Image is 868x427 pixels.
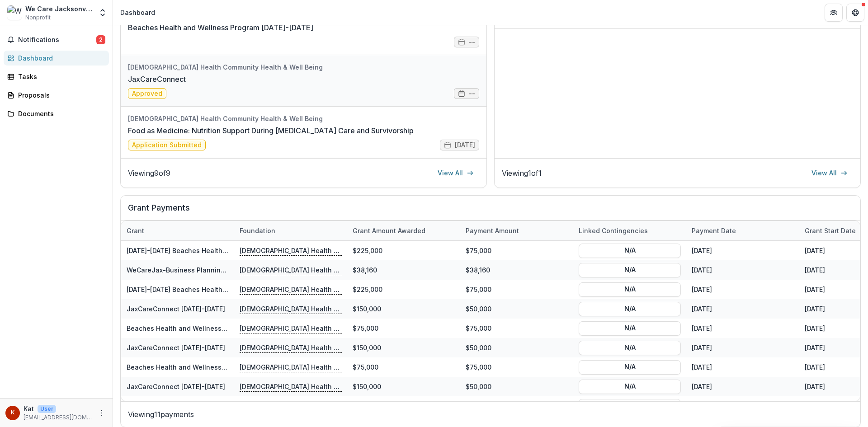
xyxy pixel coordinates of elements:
a: View All [806,166,853,180]
div: Proposals [18,90,102,100]
span: 2 [96,35,105,44]
div: [DATE] [686,338,799,357]
div: We Care Jacksonville, Inc. [25,4,93,14]
div: Payment Amount [460,221,573,240]
button: N/A [579,399,681,413]
a: JaxCareConnect [DATE]-[DATE] [127,305,225,313]
div: $150,000 [347,299,460,319]
span: Nonprofit [25,14,51,22]
div: $225,000 [347,241,460,260]
div: [DATE] [686,299,799,319]
a: Dashboard [4,51,109,66]
div: Payment date [686,226,741,235]
div: $225,000 [347,280,460,299]
div: Payment date [686,221,799,240]
a: Proposals [4,88,109,103]
img: We Care Jacksonville, Inc. [7,5,22,20]
a: View All [432,166,479,180]
a: WeCareJax-Business Planning Costs-1 [127,266,250,274]
a: Documents [4,106,109,121]
div: $150,000 [347,377,460,396]
p: Viewing 1 of 1 [502,168,542,178]
p: [DEMOGRAPHIC_DATA] Health Community Health & Well Being [240,265,342,275]
div: Documents [18,109,102,118]
a: Tasks [4,69,109,84]
div: Grant amount awarded [347,221,460,240]
button: N/A [579,340,681,355]
div: Foundation [234,226,281,235]
p: [DEMOGRAPHIC_DATA] Health Community Health & Well Being [240,245,342,255]
div: Linked Contingencies [573,221,686,240]
div: Foundation [234,221,347,240]
button: Get Help [846,4,864,22]
button: More [96,408,107,418]
div: $75,000 [347,396,460,416]
button: N/A [579,379,681,394]
div: $50,000 [460,377,573,396]
button: Notifications2 [4,33,109,47]
div: [DATE] [686,357,799,377]
a: JaxCareConnect [DATE]-[DATE] [127,344,225,352]
p: Kat [24,404,34,413]
p: [DEMOGRAPHIC_DATA] Health Community Health & Well Being [240,381,342,391]
p: User [38,405,56,413]
div: $38,160 [347,260,460,280]
p: [DEMOGRAPHIC_DATA] Health Community Health & Well Being [240,362,342,372]
div: $150,000 [347,338,460,357]
a: [DATE]-[DATE] Beaches Health and Wellness Program [127,247,295,254]
div: Linked Contingencies [573,226,653,235]
p: Viewing 11 payments [128,409,853,420]
p: Viewing 9 of 9 [128,168,170,178]
div: [DATE] [686,396,799,416]
div: $75,000 [460,396,573,416]
div: Grant [121,221,234,240]
button: Open entity switcher [96,4,109,22]
div: Grant start date [799,226,861,235]
button: N/A [579,321,681,335]
span: Notifications [18,36,96,44]
p: [DEMOGRAPHIC_DATA] Health Community Health & Well Being [240,323,342,333]
div: Tasks [18,72,102,81]
div: $38,160 [460,260,573,280]
a: Food as Medicine: Nutrition Support During [MEDICAL_DATA] Care and Survivorship [128,125,414,136]
div: $75,000 [460,357,573,377]
p: [DEMOGRAPHIC_DATA] Health Community Health & Well Being [240,343,342,352]
a: JaxCareConnect [DATE]-[DATE] [127,383,225,390]
p: [DEMOGRAPHIC_DATA] Health Community Health & Well Being [240,304,342,314]
div: $50,000 [460,338,573,357]
div: Dashboard [18,53,102,63]
div: [DATE] [686,319,799,338]
a: [DATE]-[DATE] Beaches Health and Wellness Program [127,286,295,293]
button: N/A [579,360,681,374]
div: [DATE] [686,241,799,260]
p: [DEMOGRAPHIC_DATA] Health Community Health & Well Being [240,284,342,294]
button: N/A [579,301,681,316]
div: $50,000 [460,299,573,319]
div: $75,000 [460,241,573,260]
button: Partners [825,4,843,22]
div: $75,000 [460,319,573,338]
a: Beaches Health and Wellness Program [DATE]-[DATE] [128,22,313,33]
button: N/A [579,263,681,277]
nav: breadcrumb [117,6,159,19]
div: [DATE] [686,280,799,299]
button: N/A [579,282,681,296]
div: $75,000 [347,357,460,377]
div: [DATE] [686,377,799,396]
div: [DATE] [686,260,799,280]
div: Dashboard [120,8,155,17]
div: Payment Amount [460,226,524,235]
a: Beaches Health and Wellness Program 2022 [127,324,268,332]
h2: Grant Payments [128,203,853,220]
div: Kat [11,410,14,416]
a: Beaches Health and Wellness Program 2021 [127,363,266,371]
div: $75,000 [347,319,460,338]
div: Grant amount awarded [347,226,431,235]
div: Grant [121,226,150,235]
